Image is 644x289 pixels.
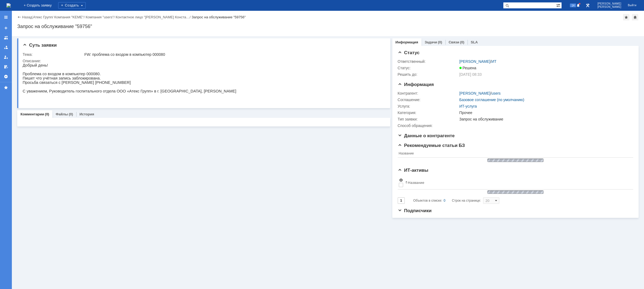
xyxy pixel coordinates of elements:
[2,43,10,52] a: Заявки в моей ответственности
[398,72,458,77] div: Решить до:
[459,72,482,77] span: [DATE] 08:33
[79,112,94,116] a: История
[398,104,458,108] div: Услуга:
[491,91,501,95] a: users
[570,4,576,7] span: 14
[84,52,381,57] div: FW: проблема со входом в компьютер 000080
[116,15,190,19] a: Контактное лицо "[PERSON_NAME] Конста…
[54,15,85,19] div: /
[398,133,455,138] span: Данные о контрагенте
[459,111,630,115] div: Прочее
[23,52,83,57] div: Тема:
[17,24,639,29] div: Запрос на обслуживание "59756"
[22,15,32,19] a: Назад
[459,91,490,95] a: [PERSON_NAME]
[623,14,629,20] div: Добавить в избранное
[459,123,487,128] img: По почте.png
[459,59,497,64] div: /
[45,112,49,116] div: (0)
[20,112,44,116] a: Комментарии
[444,197,445,204] div: 0
[32,15,33,19] div: |
[56,112,68,116] a: Файлы
[398,123,458,128] div: Способ обращения:
[459,66,476,70] span: Решена
[597,2,621,5] span: [PERSON_NAME]
[2,33,10,42] a: Заявки на командах
[438,40,442,44] div: (0)
[58,2,86,9] div: Создать
[2,24,10,32] a: Создать заявку
[398,117,458,121] div: Тип заявки:
[398,50,420,55] span: Статус
[459,98,524,102] a: Базовое соглашение (по умолчанию)
[459,59,490,64] a: [PERSON_NAME]
[460,40,464,44] div: (0)
[408,181,424,185] div: Название
[116,15,192,19] div: /
[2,53,10,61] a: Мои заявки
[491,59,497,64] a: ИТ
[398,82,434,87] span: Информация
[33,15,54,19] div: /
[398,98,458,102] div: Соглашение:
[459,91,501,95] div: /
[398,111,458,115] div: Категория:
[398,208,432,213] span: Подписчики
[471,40,478,44] a: SLA
[404,177,631,190] th: Название
[2,72,10,81] a: Настройки
[632,14,638,20] div: Сделать домашней страницей
[86,15,114,19] a: Компания "users"
[459,104,477,108] a: ИТ-услуга
[556,2,562,8] span: Расширенный поиск
[399,178,403,182] span: Настройки
[398,66,458,70] div: Статус:
[23,59,382,63] div: Описание:
[86,15,116,19] div: /
[398,143,465,148] span: Рекомендуемые статьи БЗ
[398,150,631,158] th: Название
[23,43,57,48] span: Суть заявки
[398,168,428,173] span: ИТ-активы
[413,199,442,202] span: Объектов в списке:
[33,15,52,19] a: Атекс Групп
[69,112,73,116] div: (0)
[413,197,481,204] i: Строк на странице:
[6,3,11,8] a: Перейти на домашнюю страницу
[398,91,458,95] div: Контрагент:
[449,40,459,44] a: Связи
[459,117,630,121] div: Запрос на обслуживание
[54,15,84,19] a: Компания "KEME"
[486,190,545,195] img: wJIQAAOwAAAAAAAAAAAA==
[597,5,621,9] span: [PERSON_NAME]
[2,63,10,71] a: Мои согласования
[6,3,11,8] img: logo
[486,158,545,163] img: wJIQAAOwAAAAAAAAAAAA==
[396,40,418,44] a: Информация
[584,2,591,9] a: Перейти в интерфейс администратора
[192,15,246,19] div: Запрос на обслуживание "59756"
[425,40,437,44] a: Задачи
[398,59,458,64] div: Ответственный:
